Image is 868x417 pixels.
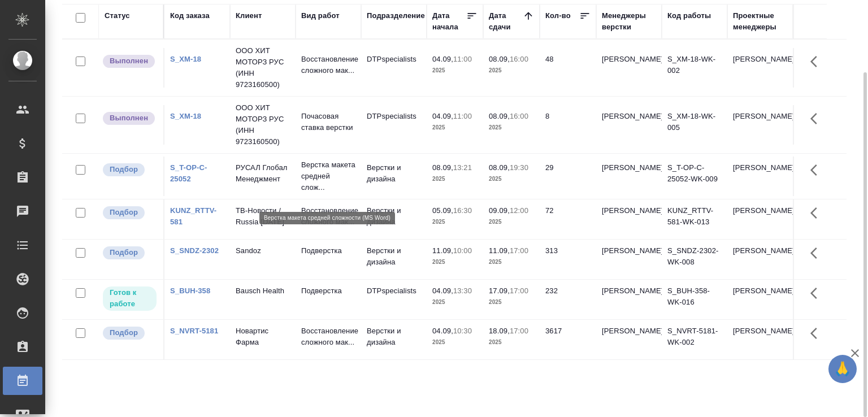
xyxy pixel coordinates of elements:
p: 11:00 [453,112,472,120]
div: Менеджеры верстки [602,10,656,33]
p: Выполнен [110,112,148,124]
div: Кол-во [545,10,571,21]
td: Верстки и дизайна [361,240,427,279]
p: 2025 [432,173,478,185]
p: Sandoz [236,245,290,257]
p: 13:21 [453,163,472,172]
div: Можно подбирать исполнителей [102,245,158,260]
div: Код работы [667,10,711,21]
p: 2025 [489,173,534,185]
p: 2025 [432,297,478,308]
p: 16:30 [453,206,472,215]
td: 8 [540,105,596,145]
p: 2025 [432,337,478,348]
p: [PERSON_NAME] [602,205,656,216]
p: 08.09, [489,163,510,172]
a: S_SNDZ-2302 [170,246,219,255]
p: 04.09, [432,112,453,120]
p: ООО ХИТ МОТОРЗ РУС (ИНН 9723160500) [236,102,290,147]
p: 16:00 [510,112,528,120]
p: Bausch Health [236,285,290,297]
p: [PERSON_NAME] [602,162,656,173]
p: ООО ХИТ МОТОРЗ РУС (ИНН 9723160500) [236,45,290,90]
td: [PERSON_NAME] [727,240,793,279]
div: Исполнитель завершил работу [102,111,158,126]
td: S_NVRT-5181-WK-002 [662,320,727,359]
p: [PERSON_NAME] [602,245,656,257]
td: Верстки и дизайна [361,320,427,359]
td: [PERSON_NAME] [727,280,793,319]
td: [PERSON_NAME] [727,157,793,196]
p: 2025 [432,257,478,268]
td: KUNZ_RTTV-581-WK-013 [662,199,727,239]
p: 09.09, [489,206,510,215]
p: 04.09, [432,327,453,335]
p: 2025 [432,122,478,133]
button: 🙏 [828,355,857,383]
p: 04.09, [432,286,453,295]
p: Почасовая ставка верстки [301,111,355,133]
p: 11.09, [432,246,453,255]
td: [PERSON_NAME] [727,199,793,239]
p: 2025 [489,65,534,76]
p: 08.09, [432,163,453,172]
p: Верстка макета средней слож... [301,159,355,193]
td: 3617 [540,320,596,359]
p: Подбор [110,247,138,258]
div: Статус [105,10,130,21]
a: KUNZ_RTTV-581 [170,206,216,226]
p: [PERSON_NAME] [602,111,656,122]
td: S_T-OP-C-25052-WK-009 [662,157,727,196]
div: Проектные менеджеры [733,10,787,33]
td: 313 [540,240,596,279]
p: [PERSON_NAME] [602,325,656,337]
td: DTPspecialists [361,48,427,88]
div: Исполнитель может приступить к работе [102,285,158,312]
p: 08.09, [489,55,510,63]
td: Верстки и дизайна [361,199,427,239]
td: S_XM-18-WK-002 [662,48,727,88]
p: 17:00 [510,327,528,335]
div: Вид работ [301,10,340,21]
p: 18.09, [489,327,510,335]
p: Подверстка [301,245,355,257]
a: S_BUH-358 [170,286,210,295]
a: S_XM-18 [170,112,201,120]
td: S_BUH-358-WK-016 [662,280,727,319]
p: 17.09, [489,286,510,295]
td: 29 [540,157,596,196]
p: Подбор [110,207,138,218]
button: Здесь прячутся важные кнопки [804,105,831,132]
a: S_NVRT-5181 [170,327,218,335]
a: S_XM-18 [170,55,201,63]
p: Выполнен [110,55,148,67]
p: Новартис Фарма [236,325,290,348]
p: Восстановление сложного мак... [301,54,355,76]
p: 10:30 [453,327,472,335]
div: Дата сдачи [489,10,523,33]
p: 12:00 [510,206,528,215]
button: Здесь прячутся важные кнопки [804,320,831,347]
p: 16:00 [510,55,528,63]
p: 2025 [489,297,534,308]
p: 2025 [489,337,534,348]
p: Подверстка [301,285,355,297]
button: Здесь прячутся важные кнопки [804,48,831,75]
span: 🙏 [833,357,852,381]
p: 11:00 [453,55,472,63]
p: 05.09, [432,206,453,215]
p: 2025 [489,257,534,268]
button: Здесь прячутся важные кнопки [804,240,831,267]
button: Здесь прячутся важные кнопки [804,157,831,184]
p: [PERSON_NAME] [602,54,656,65]
p: Готов к работе [110,287,150,310]
td: [PERSON_NAME] [727,48,793,88]
p: 17:00 [510,246,528,255]
p: ТВ-Новости / Russia [DATE] [236,205,290,228]
td: 232 [540,280,596,319]
td: [PERSON_NAME] [727,105,793,145]
p: 17:00 [510,286,528,295]
td: Верстки и дизайна [361,157,427,196]
td: DTPspecialists [361,105,427,145]
button: Здесь прячутся важные кнопки [804,280,831,307]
